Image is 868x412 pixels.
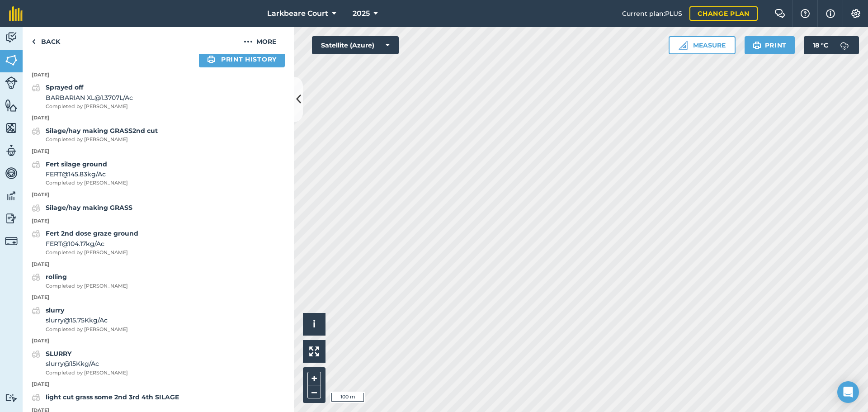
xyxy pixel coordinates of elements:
span: Completed by [PERSON_NAME] [46,249,138,257]
img: svg+xml;base64,PHN2ZyB4bWxucz0iaHR0cDovL3d3dy53My5vcmcvMjAwMC9zdmciIHdpZHRoPSI1NiIgaGVpZ2h0PSI2MC... [5,99,18,112]
span: Larkbeare Court [267,8,328,19]
a: Back [23,27,69,54]
a: slurryslurry@15.75Kkg/AcCompleted by [PERSON_NAME] [32,305,128,333]
p: [DATE] [23,217,294,225]
img: svg+xml;base64,PD94bWwgdmVyc2lvbj0iMS4wIiBlbmNvZGluZz0idXRmLTgiPz4KPCEtLSBHZW5lcmF0b3I6IEFkb2JlIE... [5,144,18,157]
strong: light cut grass some 2nd 3rd 4th SILAGE [46,393,179,401]
span: slurry @ 15K kg / Ac [46,359,128,369]
img: svg+xml;base64,PD94bWwgdmVyc2lvbj0iMS4wIiBlbmNvZGluZz0idXRmLTgiPz4KPCEtLSBHZW5lcmF0b3I6IEFkb2JlIE... [32,126,40,137]
a: Sprayed offBARBARIAN XL@1.3707L/AcCompleted by [PERSON_NAME] [32,82,133,110]
p: [DATE] [23,114,294,122]
strong: Silage/hay making GRASS [46,204,132,212]
button: More [226,27,294,54]
button: – [307,385,321,398]
img: A cog icon [850,9,861,18]
strong: Silage/hay making GRASS2nd cut [46,127,158,135]
img: svg+xml;base64,PD94bWwgdmVyc2lvbj0iMS4wIiBlbmNvZGluZz0idXRmLTgiPz4KPCEtLSBHZW5lcmF0b3I6IEFkb2JlIE... [32,159,40,170]
img: svg+xml;base64,PD94bWwgdmVyc2lvbj0iMS4wIiBlbmNvZGluZz0idXRmLTgiPz4KPCEtLSBHZW5lcmF0b3I6IEFkb2JlIE... [835,36,854,54]
a: Change plan [689,6,758,21]
p: [DATE] [23,294,294,302]
strong: SLURRY [46,350,71,358]
p: [DATE] [23,147,294,156]
img: Four arrows, one pointing top left, one top right, one bottom right and the last bottom left [309,346,319,356]
a: Silage/hay making GRASS [32,203,132,213]
img: svg+xml;base64,PHN2ZyB4bWxucz0iaHR0cDovL3d3dy53My5vcmcvMjAwMC9zdmciIHdpZHRoPSI1NiIgaGVpZ2h0PSI2MC... [5,121,18,135]
img: svg+xml;base64,PD94bWwgdmVyc2lvbj0iMS4wIiBlbmNvZGluZz0idXRmLTgiPz4KPCEtLSBHZW5lcmF0b3I6IEFkb2JlIE... [32,272,40,283]
img: svg+xml;base64,PD94bWwgdmVyc2lvbj0iMS4wIiBlbmNvZGluZz0idXRmLTgiPz4KPCEtLSBHZW5lcmF0b3I6IEFkb2JlIE... [5,235,18,247]
strong: rolling [46,273,67,281]
span: Completed by [PERSON_NAME] [46,369,128,377]
div: Open Intercom Messenger [837,381,859,403]
button: Print [745,36,795,54]
span: Completed by [PERSON_NAME] [46,326,128,334]
p: [DATE] [23,71,294,79]
span: FERT @ 145.83 kg / Ac [46,169,128,179]
img: svg+xml;base64,PD94bWwgdmVyc2lvbj0iMS4wIiBlbmNvZGluZz0idXRmLTgiPz4KPCEtLSBHZW5lcmF0b3I6IEFkb2JlIE... [5,189,18,203]
img: svg+xml;base64,PD94bWwgdmVyc2lvbj0iMS4wIiBlbmNvZGluZz0idXRmLTgiPz4KPCEtLSBHZW5lcmF0b3I6IEFkb2JlIE... [32,82,40,93]
img: svg+xml;base64,PHN2ZyB4bWxucz0iaHR0cDovL3d3dy53My5vcmcvMjAwMC9zdmciIHdpZHRoPSIxOSIgaGVpZ2h0PSIyNC... [207,54,216,65]
button: + [307,372,321,385]
a: Fert silage groundFERT@145.83kg/AcCompleted by [PERSON_NAME] [32,159,128,187]
button: i [303,313,325,336]
span: Completed by [PERSON_NAME] [46,136,158,144]
p: [DATE] [23,260,294,269]
p: [DATE] [23,191,294,199]
button: Measure [669,36,736,54]
img: Ruler icon [679,41,688,50]
img: svg+xml;base64,PD94bWwgdmVyc2lvbj0iMS4wIiBlbmNvZGluZz0idXRmLTgiPz4KPCEtLSBHZW5lcmF0b3I6IEFkb2JlIE... [32,349,40,360]
span: Current plan : PLUS [622,9,682,19]
strong: slurry [46,306,64,314]
span: Completed by [PERSON_NAME] [46,179,128,187]
span: FERT @ 104.17 kg / Ac [46,239,138,249]
p: [DATE] [23,337,294,345]
a: Fert 2nd dose graze groundFERT@104.17kg/AcCompleted by [PERSON_NAME] [32,228,138,256]
span: Completed by [PERSON_NAME] [46,103,133,111]
img: svg+xml;base64,PHN2ZyB4bWxucz0iaHR0cDovL3d3dy53My5vcmcvMjAwMC9zdmciIHdpZHRoPSI5IiBoZWlnaHQ9IjI0Ii... [32,36,36,47]
p: [DATE] [23,380,294,388]
img: svg+xml;base64,PD94bWwgdmVyc2lvbj0iMS4wIiBlbmNvZGluZz0idXRmLTgiPz4KPCEtLSBHZW5lcmF0b3I6IEFkb2JlIE... [5,31,18,44]
strong: Sprayed off [46,83,83,91]
span: BARBARIAN XL @ 1.3707 L / Ac [46,93,133,103]
strong: Fert 2nd dose graze ground [46,229,138,237]
a: Silage/hay making GRASS2nd cutCompleted by [PERSON_NAME] [32,126,158,144]
span: i [313,318,316,330]
img: svg+xml;base64,PD94bWwgdmVyc2lvbj0iMS4wIiBlbmNvZGluZz0idXRmLTgiPz4KPCEtLSBHZW5lcmF0b3I6IEFkb2JlIE... [5,76,18,89]
img: fieldmargin Logo [9,6,23,21]
img: svg+xml;base64,PHN2ZyB4bWxucz0iaHR0cDovL3d3dy53My5vcmcvMjAwMC9zdmciIHdpZHRoPSI1NiIgaGVpZ2h0PSI2MC... [5,53,18,67]
img: svg+xml;base64,PD94bWwgdmVyc2lvbj0iMS4wIiBlbmNvZGluZz0idXRmLTgiPz4KPCEtLSBHZW5lcmF0b3I6IEFkb2JlIE... [32,203,40,213]
span: 18 ° C [813,36,828,54]
img: svg+xml;base64,PD94bWwgdmVyc2lvbj0iMS4wIiBlbmNvZGluZz0idXRmLTgiPz4KPCEtLSBHZW5lcmF0b3I6IEFkb2JlIE... [32,305,40,316]
img: svg+xml;base64,PD94bWwgdmVyc2lvbj0iMS4wIiBlbmNvZGluZz0idXRmLTgiPz4KPCEtLSBHZW5lcmF0b3I6IEFkb2JlIE... [32,228,40,239]
img: svg+xml;base64,PHN2ZyB4bWxucz0iaHR0cDovL3d3dy53My5vcmcvMjAwMC9zdmciIHdpZHRoPSIxOSIgaGVpZ2h0PSIyNC... [753,40,761,51]
img: A question mark icon [800,9,811,18]
a: rollingCompleted by [PERSON_NAME] [32,272,128,290]
span: 2025 [353,8,370,19]
img: Two speech bubbles overlapping with the left bubble in the forefront [774,9,785,18]
button: Satellite (Azure) [312,36,399,54]
img: svg+xml;base64,PD94bWwgdmVyc2lvbj0iMS4wIiBlbmNvZGluZz0idXRmLTgiPz4KPCEtLSBHZW5lcmF0b3I6IEFkb2JlIE... [5,166,18,180]
a: Print history [199,51,285,67]
img: svg+xml;base64,PD94bWwgdmVyc2lvbj0iMS4wIiBlbmNvZGluZz0idXRmLTgiPz4KPCEtLSBHZW5lcmF0b3I6IEFkb2JlIE... [5,393,18,402]
span: Completed by [PERSON_NAME] [46,282,128,290]
img: svg+xml;base64,PHN2ZyB4bWxucz0iaHR0cDovL3d3dy53My5vcmcvMjAwMC9zdmciIHdpZHRoPSIyMCIgaGVpZ2h0PSIyNC... [244,36,253,47]
img: svg+xml;base64,PHN2ZyB4bWxucz0iaHR0cDovL3d3dy53My5vcmcvMjAwMC9zdmciIHdpZHRoPSIxNyIgaGVpZ2h0PSIxNy... [826,8,835,19]
img: svg+xml;base64,PD94bWwgdmVyc2lvbj0iMS4wIiBlbmNvZGluZz0idXRmLTgiPz4KPCEtLSBHZW5lcmF0b3I6IEFkb2JlIE... [32,392,40,403]
strong: Fert silage ground [46,160,107,168]
a: light cut grass some 2nd 3rd 4th SILAGE [32,392,179,403]
a: SLURRYslurry@15Kkg/AcCompleted by [PERSON_NAME] [32,349,128,377]
img: svg+xml;base64,PD94bWwgdmVyc2lvbj0iMS4wIiBlbmNvZGluZz0idXRmLTgiPz4KPCEtLSBHZW5lcmF0b3I6IEFkb2JlIE... [5,212,18,225]
span: slurry @ 15.75K kg / Ac [46,315,128,325]
button: 18 °C [804,36,859,54]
